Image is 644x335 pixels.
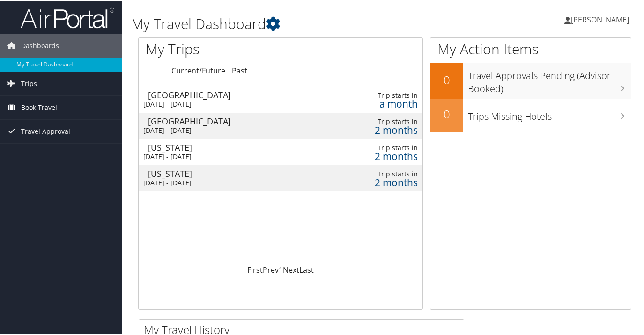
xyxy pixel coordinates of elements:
div: [DATE] - [DATE] [143,152,317,160]
a: Current/Future [171,65,225,75]
span: [PERSON_NAME] [571,14,629,24]
div: Trip starts in [350,169,418,177]
div: [US_STATE] [148,168,322,177]
div: Trip starts in [350,90,418,99]
span: Travel Approval [21,119,70,142]
a: 0Travel Approvals Pending (Advisor Booked) [430,62,631,98]
div: 2 months [350,177,418,186]
a: Last [299,264,314,274]
div: [GEOGRAPHIC_DATA] [148,116,322,124]
h3: Travel Approvals Pending (Advisor Booked) [468,64,631,95]
h2: 0 [430,71,463,87]
h2: 0 [430,105,463,121]
a: First [247,264,263,274]
div: 2 months [350,151,418,160]
h1: My Trips [146,38,297,58]
div: [GEOGRAPHIC_DATA] [148,90,322,98]
a: Next [283,264,299,274]
h1: My Travel Dashboard [131,13,469,33]
div: 2 months [350,125,418,133]
img: airportal-logo.png [21,6,114,28]
h1: My Action Items [430,38,631,58]
div: [DATE] - [DATE] [143,99,317,108]
span: Dashboards [21,33,59,57]
h3: Trips Missing Hotels [468,104,631,122]
div: [US_STATE] [148,142,322,151]
div: a month [350,99,418,107]
span: Book Travel [21,95,57,118]
div: Trip starts in [350,117,418,125]
a: Prev [263,264,279,274]
span: Trips [21,71,37,95]
a: 1 [279,264,283,274]
a: 0Trips Missing Hotels [430,98,631,131]
div: [DATE] - [DATE] [143,125,317,134]
a: Past [232,65,247,75]
div: [DATE] - [DATE] [143,178,317,186]
a: [PERSON_NAME] [564,5,638,33]
div: Trip starts in [350,143,418,151]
